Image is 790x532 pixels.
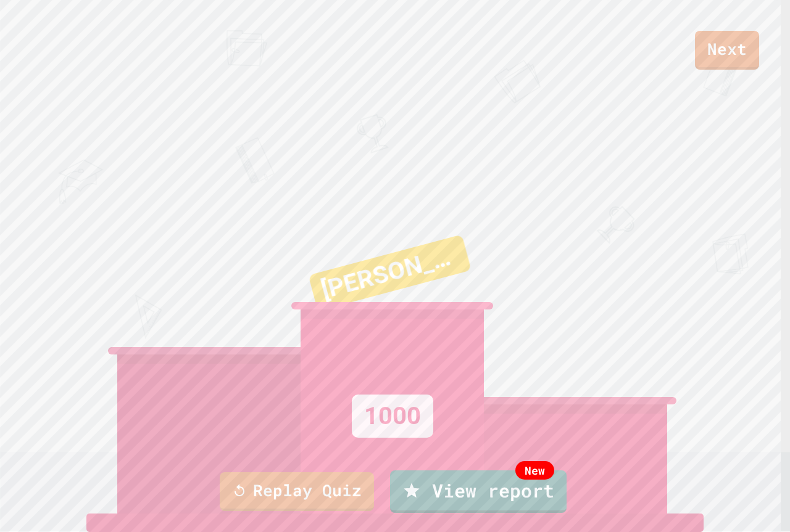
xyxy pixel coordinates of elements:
[390,470,567,513] a: View report
[515,461,554,480] div: New
[309,234,472,311] div: [PERSON_NAME]
[352,395,433,438] div: 1000
[220,472,374,511] a: Replay Quiz
[695,31,759,70] a: Next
